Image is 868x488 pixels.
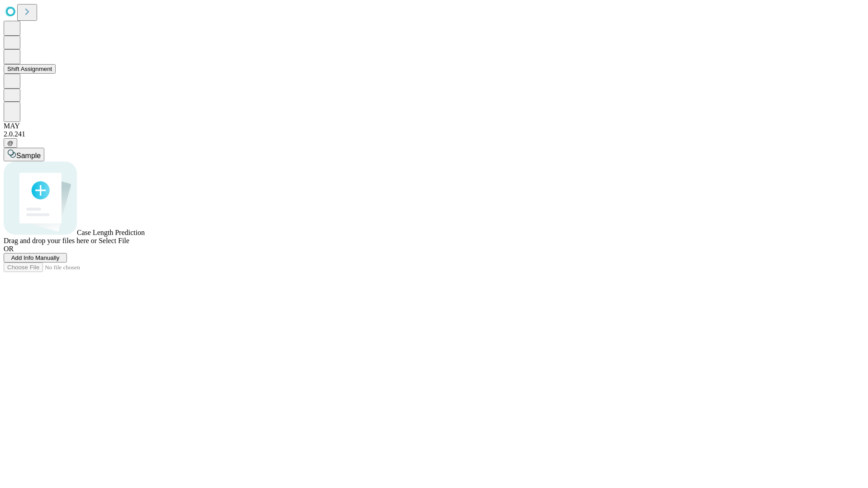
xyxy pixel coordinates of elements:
[4,253,67,263] button: Add Info Manually
[4,122,864,130] div: MAY
[4,138,17,148] button: @
[77,229,145,236] span: Case Length Prediction
[16,152,41,160] span: Sample
[99,237,129,244] span: Select File
[4,64,56,74] button: Shift Assignment
[7,140,14,146] span: @
[4,245,14,253] span: OR
[11,254,60,261] span: Add Info Manually
[4,148,44,161] button: Sample
[4,237,97,244] span: Drag and drop your files here or
[4,130,864,138] div: 2.0.241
